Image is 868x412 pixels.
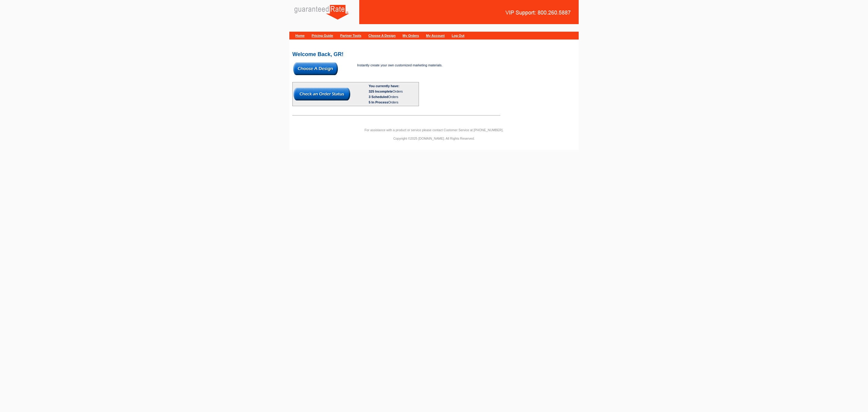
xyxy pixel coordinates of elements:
a: Partner Tools [340,34,361,37]
p: For assistance with a product or service please contact Customer Service at [PHONE_NUMBER]. [289,127,579,133]
span: 5 In Process [369,100,388,104]
a: Pricing Guide [312,34,333,37]
a: Home [295,34,305,37]
a: My Account [426,34,445,37]
a: Log Out [452,34,464,37]
div: Orders Orders Orders [369,89,418,105]
img: button-choose-design.gif [293,62,338,75]
p: Copyright ©2025 [DOMAIN_NAME]. All Rights Reserved. [289,136,579,141]
b: You currently have: [369,84,399,88]
span: 3 Scheduled [369,95,388,99]
a: My Orders [403,34,419,37]
a: Choose A Design [368,34,395,37]
span: Instantly create your own customized marketing materials. [357,63,442,67]
span: 325 Incomplete [369,90,392,93]
h2: Welcome Back, GR! [292,52,576,57]
img: button-check-order-status.gif [294,88,350,100]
